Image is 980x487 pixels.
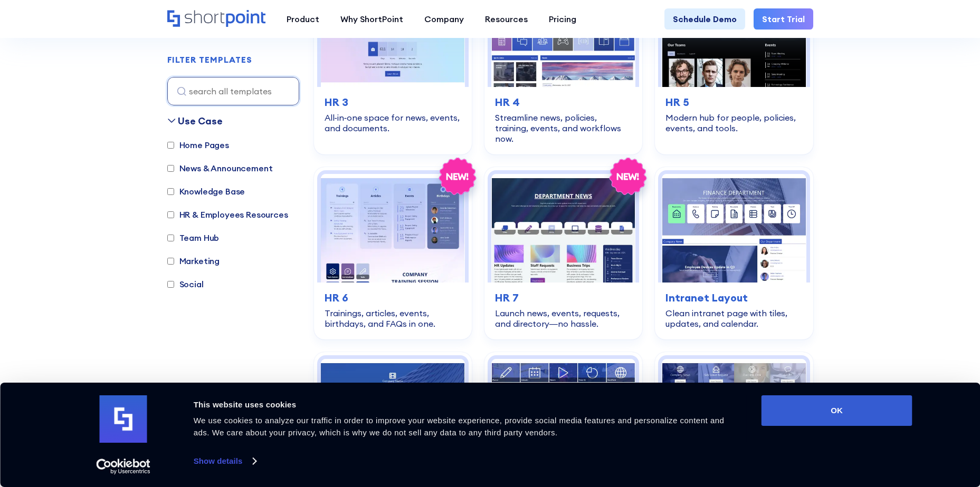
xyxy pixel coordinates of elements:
[194,416,725,437] span: We use cookies to analyze our traffic in order to improve your website experience, provide social...
[325,290,461,306] h3: HR 6
[194,453,256,469] a: Show details
[484,167,642,339] a: HR 7 – HR SharePoint Template: Launch news, events, requests, and directory—no hassle.HR 7Launch ...
[414,8,474,30] a: Company
[424,13,464,25] div: Company
[495,290,632,306] h3: HR 7
[321,174,465,282] img: HR 6 – HR SharePoint Site Template: Trainings, articles, events, birthdays, and FAQs in one.
[665,308,802,329] div: Clean intranet page with tiles, updates, and calendar.
[549,13,576,25] div: Pricing
[167,139,229,151] label: Home Pages
[287,13,319,25] div: Product
[491,359,635,467] img: Intranet Layout 4 – Intranet Page Template: Centralize resources, documents, schedules, and emplo...
[665,290,802,306] h3: Intranet Layout
[276,8,330,30] a: Product
[167,231,220,244] label: Team Hub
[167,278,204,290] label: Social
[491,174,635,282] img: HR 7 – HR SharePoint Template: Launch news, events, requests, and directory—no hassle.
[167,55,252,65] h2: FILTER TEMPLATES
[330,8,414,30] a: Why ShortPoint
[474,8,538,30] a: Resources
[662,359,806,467] img: Intranet Layout 5 – SharePoint Page Template: Action-first homepage with tiles, news, docs, sched...
[178,114,223,128] div: Use Case
[754,8,813,30] a: Start Trial
[790,365,980,487] iframe: Chat Widget
[167,255,220,267] label: Marketing
[495,308,632,329] div: Launch news, events, requests, and directory—no hassle.
[664,8,745,30] a: Schedule Demo
[167,281,174,288] input: Social
[495,112,632,144] div: Streamline news, policies, training, events, and workflows now.
[167,235,174,241] input: Team Hub
[662,174,806,282] img: Intranet Layout – SharePoint Page Design: Clean intranet page with tiles, updates, and calendar.
[167,258,174,265] input: Marketing
[167,10,265,28] a: Home
[167,77,299,105] input: search all templates
[167,208,288,221] label: HR & Employees Resources
[167,188,174,195] input: Knowledge Base
[665,94,802,110] h3: HR 5
[194,398,738,411] div: This website uses cookies
[167,185,245,198] label: Knowledge Base
[665,112,802,133] div: Modern hub for people, policies, events, and tools.
[538,8,587,30] a: Pricing
[325,308,461,329] div: Trainings, articles, events, birthdays, and FAQs in one.
[485,13,528,25] div: Resources
[167,142,174,149] input: Home Pages
[762,395,912,426] button: OK
[325,112,461,133] div: All‑in‑one space for news, events, and documents.
[77,459,169,474] a: Usercentrics Cookiebot - opens in a new window
[167,162,273,174] label: News & Announcement
[655,167,813,339] a: Intranet Layout – SharePoint Page Design: Clean intranet page with tiles, updates, and calendar.I...
[495,94,632,110] h3: HR 4
[167,165,174,172] input: News & Announcement
[100,395,147,443] img: logo
[167,211,174,218] input: HR & Employees Resources
[340,13,403,25] div: Why ShortPoint
[321,359,465,467] img: Intranet Layout 3 – SharePoint Homepage Template: Homepage that surfaces news, services, events, ...
[314,167,472,339] a: HR 6 – HR SharePoint Site Template: Trainings, articles, events, birthdays, and FAQs in one.HR 6T...
[325,94,461,110] h3: HR 3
